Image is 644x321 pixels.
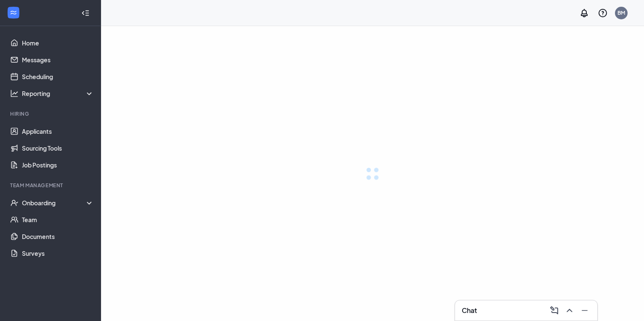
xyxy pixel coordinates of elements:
[22,157,94,173] a: Job Postings
[10,110,92,117] div: Hiring
[617,9,625,16] div: BM
[22,199,94,207] div: Onboarding
[547,304,560,317] button: ComposeMessage
[564,305,575,316] svg: ChevronUp
[22,211,94,228] a: Team
[22,140,94,157] a: Sourcing Tools
[22,228,94,245] a: Documents
[22,51,94,68] a: Messages
[22,245,94,262] a: Surveys
[549,305,559,316] svg: ComposeMessage
[10,89,19,98] svg: Analysis
[462,306,477,315] h3: Chat
[580,305,590,316] svg: Minimize
[22,68,94,85] a: Scheduling
[10,199,19,207] svg: UserCheck
[81,9,90,17] svg: Collapse
[22,89,94,98] div: Reporting
[579,8,589,18] svg: Notifications
[577,304,591,317] button: Minimize
[598,8,608,18] svg: QuestionInfo
[562,304,575,317] button: ChevronUp
[22,123,94,140] a: Applicants
[22,34,94,51] a: Home
[9,8,18,17] svg: WorkstreamLogo
[10,182,92,189] div: Team Management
